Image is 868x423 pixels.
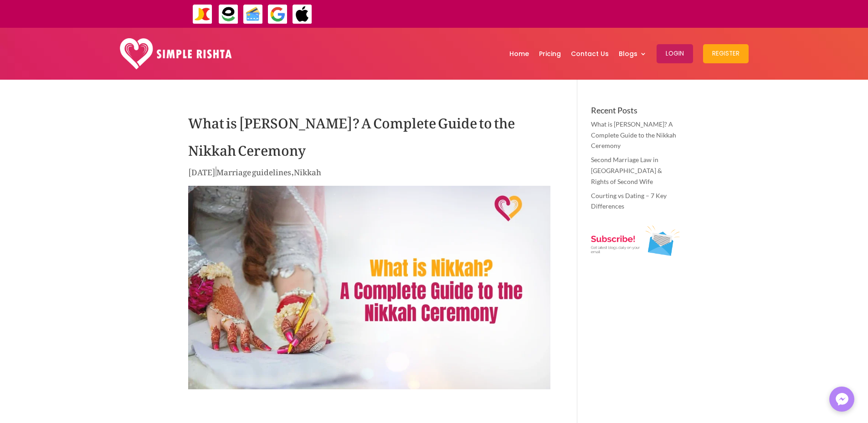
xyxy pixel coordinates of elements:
[188,165,550,183] p: | ,
[591,120,676,150] a: What is [PERSON_NAME]? A Complete Guide to the Nikkah Ceremony
[218,4,239,25] img: EasyPaisa-icon
[267,4,288,25] img: GooglePay-icon
[192,4,213,25] img: JazzCash-icon
[591,106,680,119] h4: Recent Posts
[188,161,216,180] span: [DATE]
[657,30,693,77] a: Login
[216,161,291,180] a: Marriage guidelines
[619,30,647,77] a: Blogs
[539,30,561,77] a: Pricing
[703,44,749,63] button: Register
[591,156,662,185] a: Second Marriage Law in [GEOGRAPHIC_DATA] & Rights of Second Wife
[571,30,609,77] a: Contact Us
[591,192,667,210] a: Courting vs Dating – 7 Key Differences
[294,161,321,180] a: Nikkah
[509,30,529,77] a: Home
[833,390,851,408] img: Messenger
[188,106,550,165] h1: What is [PERSON_NAME]? A Complete Guide to the Nikkah Ceremony
[657,44,693,63] button: Login
[703,30,749,77] a: Register
[292,4,313,25] img: ApplePay-icon
[243,4,263,25] img: Credit Cards
[188,186,550,389] img: What is Nikkah? A Complete Guide to the Nikkah Ceremony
